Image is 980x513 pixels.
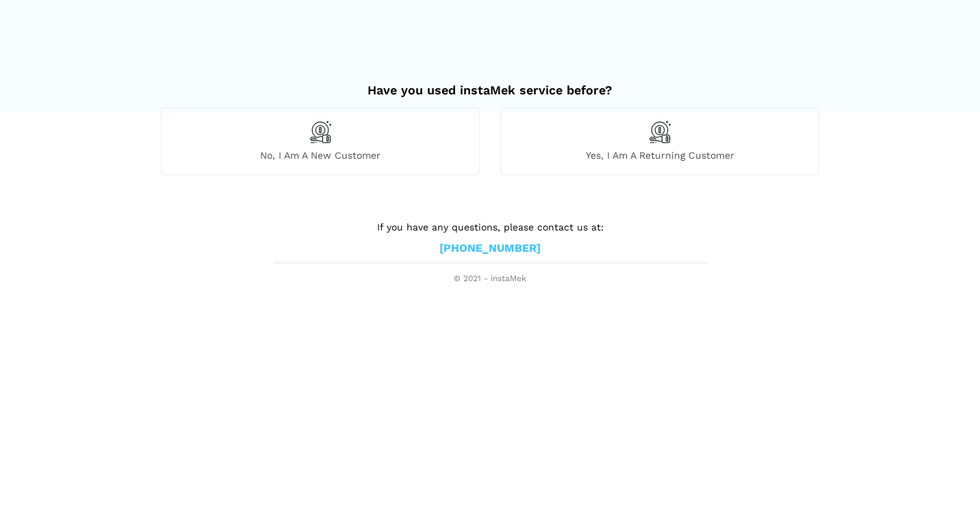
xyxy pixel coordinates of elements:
[162,149,479,161] span: No, I am a new customer
[501,149,818,161] span: Yes, I am a returning customer
[439,241,541,256] a: [PHONE_NUMBER]
[274,274,706,285] span: © 2021 - instaMek
[161,69,819,98] h2: Have you used instaMek service before?
[274,220,706,235] p: If you have any questions, please contact us at:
